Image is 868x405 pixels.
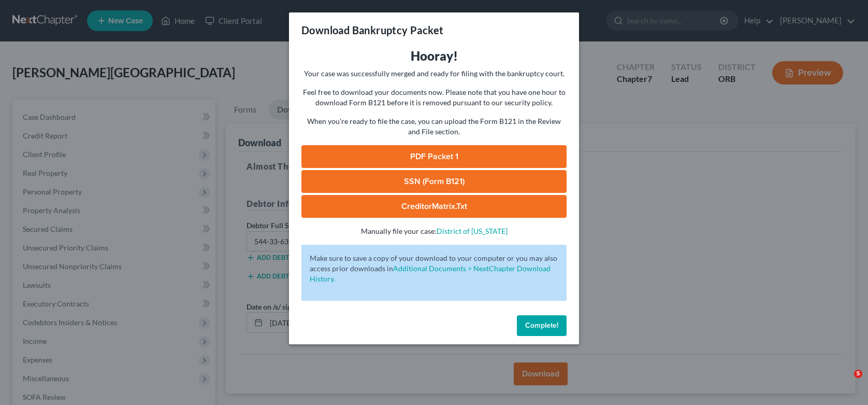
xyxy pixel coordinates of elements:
[310,253,558,284] p: Make sure to save a copy of your download to your computer or you may also access prior downloads in
[310,264,551,283] a: Additional Documents > NextChapter Download History.
[301,68,567,79] p: Your case was successfully merged and ready for filing with the bankruptcy court.
[525,321,558,330] span: Complete!
[517,315,567,336] button: Complete!
[301,48,567,64] h3: Hooray!
[301,23,443,37] h3: Download Bankruptcy Packet
[301,195,567,218] a: CreditorMatrix.txt
[833,370,858,395] iframe: Intercom live chat
[854,370,862,378] span: 5
[437,227,508,235] a: District of [US_STATE]
[301,145,567,168] a: PDF Packet 1
[301,170,567,193] a: SSN (Form B121)
[301,226,567,236] p: Manually file your case:
[301,87,567,108] p: Feel free to download your documents now. Please note that you have one hour to download Form B12...
[301,116,567,137] p: When you're ready to file the case, you can upload the Form B121 in the Review and File section.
